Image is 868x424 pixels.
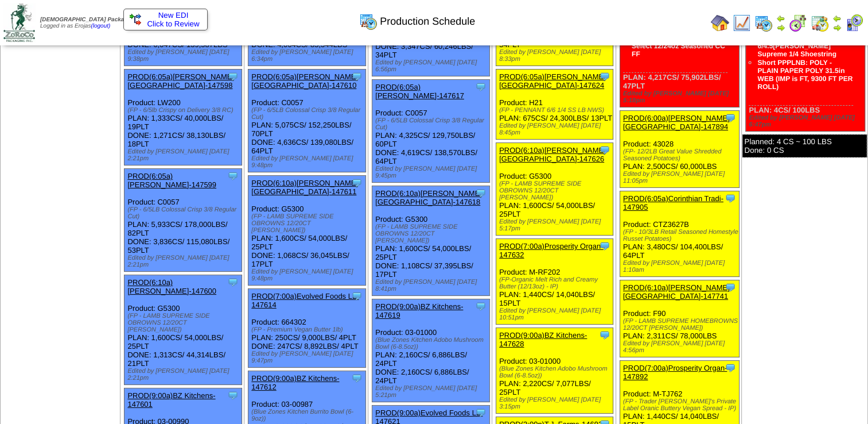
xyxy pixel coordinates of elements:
[130,20,201,28] span: Click to Review
[40,17,136,29] span: Logged in as Erojas
[499,107,613,114] div: (FP - PENNANT 6/6 1/4 SS LB NWS)
[372,80,489,183] div: Product: C0057 PLAN: 4,325CS / 129,750LBS / 60PLT DONE: 4,619CS / 138,570LBS / 64PLT
[127,148,241,162] div: Edited by [PERSON_NAME] [DATE] 2:21pm
[499,146,606,163] a: PROD(6:10a)[PERSON_NAME][GEOGRAPHIC_DATA]-147626
[227,71,239,82] img: Tooltip
[375,189,482,206] a: PROD(6:10a)[PERSON_NAME][GEOGRAPHIC_DATA]-147618
[40,17,136,23] span: [DEMOGRAPHIC_DATA] Packaging
[227,276,239,288] img: Tooltip
[499,49,613,63] div: Edited by [PERSON_NAME] [DATE] 8:33pm
[499,307,613,321] div: Edited by [PERSON_NAME] [DATE] 10:51pm
[620,280,739,357] div: Product: F90 PLAN: 2,311CS / 78,000LBS
[351,372,363,384] img: Tooltip
[499,72,606,90] a: PROD(6:05a)[PERSON_NAME][GEOGRAPHIC_DATA]-147624
[158,11,189,20] span: New EDI
[623,194,723,211] a: PROD(6:05a)Corinthian Tradi-147905
[811,14,829,32] img: calendarinout.gif
[127,278,216,295] a: PROD(6:10a)[PERSON_NAME]-147600
[127,172,216,189] a: PROD(6:05a)[PERSON_NAME]-147599
[127,72,234,90] a: PROD(6:05a)[PERSON_NAME][GEOGRAPHIC_DATA]-147598
[725,282,736,293] img: Tooltip
[776,23,785,32] img: arrowright.gif
[832,23,842,32] img: arrowright.gif
[359,12,377,30] img: calendarprod.gif
[124,275,242,385] div: Product: G5300 PLAN: 1,600CS / 54,000LBS / 25PLT DONE: 1,313CS / 44,314LBS / 21PLT
[130,14,141,25] img: ediSmall.gif
[623,171,739,184] div: Edited by [PERSON_NAME] [DATE] 11:05pm
[496,328,613,414] div: Product: 03-01000 PLAN: 2,220CS / 7,077LBS / 25PLT
[623,148,739,162] div: (FP- 12/2LB Great Value Shredded Seasoned Potatoes)
[91,23,110,29] a: (logout)
[475,187,486,199] img: Tooltip
[623,398,739,412] div: (FP - Trader [PERSON_NAME]'s Private Label Oranic Buttery Vegan Spread - IP)
[599,71,610,82] img: Tooltip
[623,114,730,131] a: PROD(6:00a)[PERSON_NAME][GEOGRAPHIC_DATA]-147894
[251,72,358,90] a: PROD(6:05a)[PERSON_NAME][GEOGRAPHIC_DATA]-147610
[789,14,807,32] img: calendarblend.gif
[380,16,475,28] span: Production Schedule
[375,279,489,292] div: Edited by [PERSON_NAME] [DATE] 8:41pm
[351,177,363,188] img: Tooltip
[623,364,727,381] a: PROD(7:00a)Prosperity Organ-147892
[845,14,863,32] img: calendarcustomer.gif
[372,299,489,402] div: Product: 03-01000 PLAN: 2,160CS / 6,886LBS / 24PLT DONE: 2,160CS / 6,886LBS / 24PLT
[372,186,489,296] div: Product: G5300 PLAN: 1,600CS / 54,000LBS / 25PLT DONE: 1,108CS / 37,395LBS / 17PLT
[127,206,241,220] div: (FP - 6/5LB Colossal Crisp 3/8 Regular Cut)
[227,170,239,182] img: Tooltip
[499,396,613,410] div: Edited by [PERSON_NAME] [DATE] 3:15pm
[623,318,739,332] div: (FP - LAMB SUPREME HOMEBROWNS 12/20CT [PERSON_NAME])
[124,70,242,165] div: Product: LW200 PLAN: 1,333CS / 40,000LBS / 19PLT DONE: 1,271CS / 38,130LBS / 18PLT
[499,122,613,136] div: Edited by [PERSON_NAME] [DATE] 8:45pm
[375,223,489,244] div: (FP - LAMB SUPREME SIDE OBROWNS 12/20CT [PERSON_NAME])
[127,391,215,408] a: PROD(9:00a)BZ Kitchens-147601
[496,239,613,325] div: Product: M-RF202 PLAN: 1,440CS / 14,040LBS / 15PLT
[248,176,365,286] div: Product: G5300 PLAN: 1,600CS / 54,000LBS / 25PLT DONE: 1,068CS / 36,045LBS / 17PLT
[251,326,365,333] div: (FP - Premium Vegan Butter 1lb)
[127,107,241,114] div: (FP - 6/5lb Crispy on Delivery 3/8 RC)
[351,71,363,82] img: Tooltip
[248,70,365,172] div: Product: C0057 PLAN: 5,075CS / 152,250LBS / 70PLT DONE: 4,636CS / 139,080LBS / 64PLT
[599,329,610,341] img: Tooltip
[832,14,842,23] img: arrowleft.gif
[251,213,365,234] div: (FP - LAMB SUPREME SIDE OBROWNS 12/20CT [PERSON_NAME])
[251,408,365,422] div: (Blue Zones Kitchen Burrito Bowl (6-9oz))
[742,134,867,157] div: Planned: 4 CS ~ 100 LBS Done: 0 CS
[499,242,603,259] a: PROD(7:00a)Prosperity Organ-147632
[623,260,739,273] div: Edited by [PERSON_NAME] [DATE] 1:10am
[248,289,365,368] div: Product: 664302 PLAN: 250CS / 9,000LBS / 4PLT DONE: 247CS / 8,892LBS / 4PLT
[711,14,729,32] img: home.gif
[757,59,853,91] a: Short PPPLNB: POLY - PLAIN PAPER POLY 31.5in WEB (IMP is FT, 9300 FT PER ROLL)
[599,144,610,156] img: Tooltip
[620,111,739,188] div: Product: 43028 PLAN: 2,500CS / 60,000LBS
[127,255,241,268] div: Edited by [PERSON_NAME] [DATE] 2:21pm
[623,229,739,242] div: (FP - 10/3LB Retail Seasoned Homestyle Russet Potatoes)
[375,385,489,399] div: Edited by [PERSON_NAME] [DATE] 5:21pm
[475,81,486,92] img: Tooltip
[499,331,587,348] a: PROD(9:00a)BZ Kitchens-147628
[124,169,242,272] div: Product: C0057 PLAN: 5,933CS / 178,000LBS / 82PLT DONE: 3,836CS / 115,080LBS / 53PLT
[127,313,241,333] div: (FP - LAMB SUPREME SIDE OBROWNS 12/20CT [PERSON_NAME])
[754,14,773,32] img: calendarprod.gif
[499,276,613,290] div: (FP-Organic Melt Rich and Creamy Butter (12/13oz) - IP)
[127,49,241,63] div: Edited by [PERSON_NAME] [DATE] 9:38pm
[499,218,613,232] div: Edited by [PERSON_NAME] [DATE] 5:17pm
[127,368,241,381] div: Edited by [PERSON_NAME] [DATE] 2:21pm
[496,70,613,140] div: Product: H21 PLAN: 675CS / 24,300LBS / 13PLT
[375,337,489,350] div: (Blue Zones Kitchen Adobo Mushroom Bowl (6-8.5oz))
[251,374,339,391] a: PROD(9:00a)BZ Kitchens-147612
[475,407,486,418] img: Tooltip
[3,3,35,42] img: zoroco-logo-small.webp
[375,165,489,179] div: Edited by [PERSON_NAME] [DATE] 9:45pm
[725,362,736,373] img: Tooltip
[251,292,359,309] a: PROD(7:00a)Evolved Foods LL-147614
[130,11,201,28] a: New EDI Click to Review
[475,300,486,312] img: Tooltip
[725,112,736,124] img: Tooltip
[749,114,865,128] div: Edited by [PERSON_NAME] [DATE] 6:47pm
[375,59,489,73] div: Edited by [PERSON_NAME] [DATE] 6:56pm
[725,192,736,204] img: Tooltip
[620,191,739,277] div: Product: CTZ3627B PLAN: 3,480CS / 104,400LBS / 64PLT
[776,14,785,23] img: arrowleft.gif
[499,365,613,379] div: (Blue Zones Kitchen Adobo Mushroom Bowl (6-8.5oz))
[496,143,613,236] div: Product: G5300 PLAN: 1,600CS / 54,000LBS / 25PLT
